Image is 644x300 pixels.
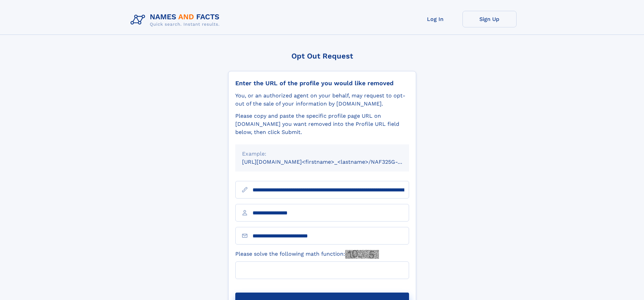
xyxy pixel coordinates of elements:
div: Please copy and paste the specific profile page URL on [DOMAIN_NAME] you want removed into the Pr... [235,112,409,136]
small: [URL][DOMAIN_NAME]<firstname>_<lastname>/NAF325G-xxxxxxxx [242,159,422,165]
a: Log In [408,11,462,27]
div: Example: [242,150,402,158]
div: Opt Out Request [228,52,416,60]
label: Please solve the following math function: [235,250,379,259]
a: Sign Up [462,11,517,27]
div: Enter the URL of the profile you would like removed [235,79,409,87]
div: You, or an authorized agent on your behalf, may request to opt-out of the sale of your informatio... [235,92,409,108]
img: Logo Names and Facts [128,11,225,29]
